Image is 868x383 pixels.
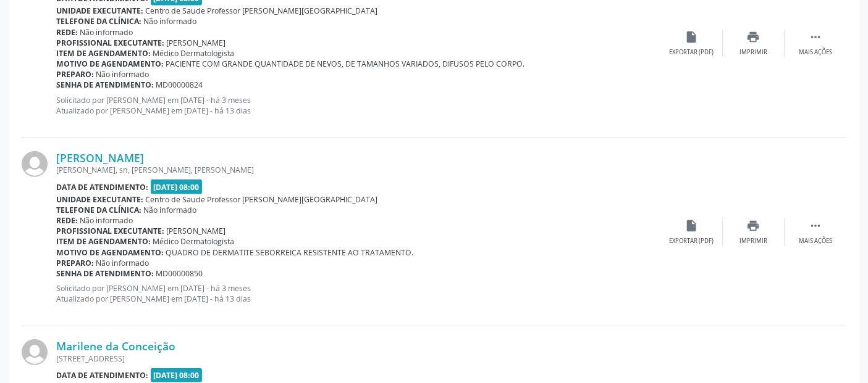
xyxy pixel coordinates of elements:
[56,247,164,258] b: Motivo de agendamento:
[96,69,150,80] span: Não informado
[156,268,203,279] span: MD00000850
[56,205,141,215] b: Telefone da clínica:
[151,179,203,194] span: [DATE] 08:00
[153,48,235,59] span: Médico Dermatologista
[747,219,761,233] i: print
[809,30,822,44] i: 
[739,48,767,57] div: Imprimir
[80,27,133,38] span: Não informado
[166,247,414,258] span: QUADRO DE DERMATITE SEBORREICA RESISTENTE AO TRATAMENTO.
[167,226,226,236] span: [PERSON_NAME]
[670,48,714,57] div: Exportar (PDF)
[747,30,761,44] i: print
[166,59,525,69] span: PACIENTE COM GRANDE QUANTIDADE DE NEVOS, DE TAMANHOS VARIADOS, DIFUSOS PELO CORPO.
[56,339,175,353] a: Marilene da Conceição
[739,237,767,245] div: Imprimir
[56,194,143,205] b: Unidade executante:
[22,151,48,177] img: img
[56,268,154,279] b: Senha de atendimento:
[56,151,144,165] a: [PERSON_NAME]
[80,215,133,226] span: Não informado
[56,165,661,175] div: [PERSON_NAME], sn, [PERSON_NAME], [PERSON_NAME]
[144,205,197,215] span: Não informado
[151,368,203,382] span: [DATE] 08:00
[56,353,661,364] div: [STREET_ADDRESS]
[56,38,164,48] b: Profissional executante:
[56,258,94,268] b: Preparo:
[22,339,48,365] img: img
[56,215,78,226] b: Rede:
[146,6,378,16] span: Centro de Saude Professor [PERSON_NAME][GEOGRAPHIC_DATA]
[56,69,94,80] b: Preparo:
[56,370,148,381] b: Data de atendimento:
[56,48,151,59] b: Item de agendamento:
[153,236,235,247] span: Médico Dermatologista
[809,219,822,233] i: 
[96,258,150,268] span: Não informado
[56,16,141,27] b: Telefone da clínica:
[146,194,378,205] span: Centro de Saude Professor [PERSON_NAME][GEOGRAPHIC_DATA]
[56,27,78,38] b: Rede:
[56,182,148,192] b: Data de atendimento:
[167,38,226,48] span: [PERSON_NAME]
[156,80,203,90] span: MD00000824
[144,16,197,27] span: Não informado
[670,237,714,245] div: Exportar (PDF)
[799,48,832,57] div: Mais ações
[56,283,661,304] p: Solicitado por [PERSON_NAME] em [DATE] - há 3 meses Atualizado por [PERSON_NAME] em [DATE] - há 1...
[56,80,154,90] b: Senha de atendimento:
[56,226,164,236] b: Profissional executante:
[56,236,151,247] b: Item de agendamento:
[56,95,661,116] p: Solicitado por [PERSON_NAME] em [DATE] - há 3 meses Atualizado por [PERSON_NAME] em [DATE] - há 1...
[799,237,832,245] div: Mais ações
[685,30,699,44] i: insert_drive_file
[56,6,143,16] b: Unidade executante:
[685,219,699,233] i: insert_drive_file
[56,59,164,69] b: Motivo de agendamento:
